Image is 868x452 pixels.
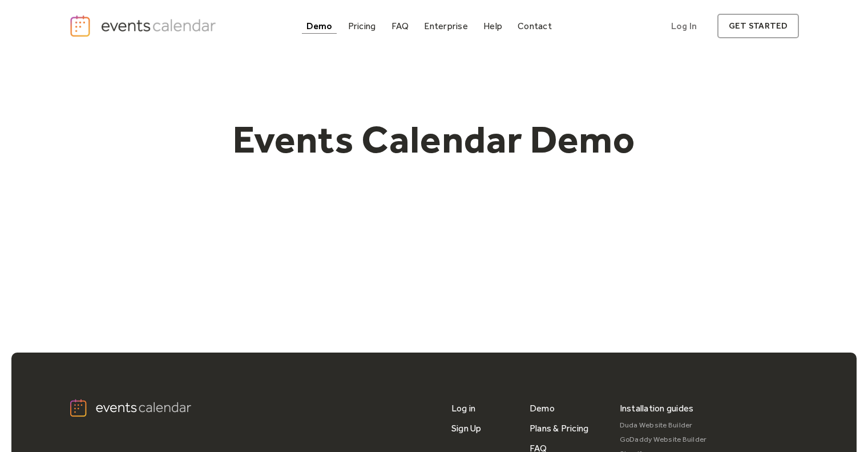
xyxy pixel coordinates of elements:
a: Enterprise [419,18,472,34]
div: Enterprise [424,23,467,29]
a: Log In [660,14,708,38]
h1: Events Calendar Demo [215,116,653,163]
div: Contact [518,23,552,29]
a: Contact [513,18,556,34]
a: get started [717,14,799,38]
a: Sign Up [451,418,482,438]
a: Pricing [344,18,381,34]
div: Help [483,23,502,29]
a: Demo [530,398,555,418]
div: Pricing [348,23,376,29]
a: Log in [451,398,475,418]
a: Plans & Pricing [530,418,589,438]
a: Help [479,18,507,34]
div: FAQ [391,23,409,29]
a: Demo [302,18,337,34]
div: Installation guides [620,398,694,418]
a: home [69,14,220,38]
a: FAQ [387,18,414,34]
a: GoDaddy Website Builder [620,433,707,447]
div: Demo [306,23,333,29]
a: Duda Website Builder [620,418,707,433]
